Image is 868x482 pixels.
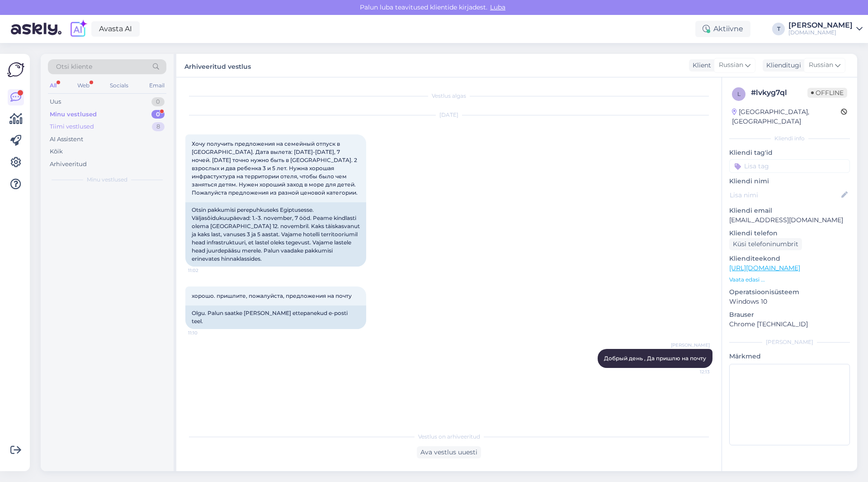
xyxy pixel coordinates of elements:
div: Otsin pakkumisi perepuhkuseks Egiptusesse. Väljasõidukuupäevad: 1.-3. november, 7 ööd. Peame kind... [185,202,366,267]
div: Vestlus algas [185,92,712,100]
div: [GEOGRAPHIC_DATA], [GEOGRAPHIC_DATA] [732,107,841,126]
div: [PERSON_NAME] [729,338,850,346]
img: Askly Logo [7,61,24,78]
span: Russian [809,60,833,70]
a: [URL][DOMAIN_NAME] [729,264,800,272]
span: Offline [807,88,847,98]
div: Klient [689,61,711,70]
span: 11:02 [188,267,222,274]
span: Otsi kliente [56,62,92,72]
a: Avasta AI [91,21,140,37]
div: Ava vestlus uuesti [417,446,481,458]
p: Windows 10 [729,297,850,306]
div: All [48,80,58,91]
div: 0 [151,110,165,119]
div: Olgu. Palun saatke [PERSON_NAME] ettepanekud e-posti teel. [185,305,366,329]
div: # lvkyg7ql [751,87,807,98]
div: Web [75,80,91,91]
div: Kliendi info [729,134,850,143]
img: explore-ai [69,19,88,38]
div: 0 [151,97,165,106]
span: хорошо. пришлите, пожалуйста, предложения на почту [192,292,352,299]
span: Добрый день , Да пришлю на почту [604,355,706,362]
span: 11:10 [188,329,222,336]
div: AI Assistent [50,135,83,144]
p: Märkmed [729,352,850,361]
div: [PERSON_NAME] [788,22,853,29]
div: Arhiveeritud [50,160,87,169]
p: [EMAIL_ADDRESS][DOMAIN_NAME] [729,215,850,225]
p: Kliendi email [729,206,850,215]
div: Socials [108,80,130,91]
div: Uus [50,97,61,106]
div: [DATE] [185,111,712,119]
span: Minu vestlused [87,176,127,184]
input: Lisa nimi [730,190,840,200]
div: Klienditugi [763,61,801,70]
span: l [737,91,741,97]
div: T [772,23,785,35]
span: Vestlus on arhiveeritud [418,433,480,441]
p: Operatsioonisüsteem [729,287,850,297]
input: Lisa tag [729,159,850,173]
div: [DOMAIN_NAME] [788,29,853,36]
div: Kõik [50,147,63,156]
div: Minu vestlused [50,110,97,119]
span: Luba [487,3,508,11]
p: Brauser [729,310,850,320]
div: Küsi telefoninumbrit [729,238,802,250]
div: 8 [152,122,165,131]
div: Email [147,80,166,91]
div: Tiimi vestlused [50,122,94,131]
p: Kliendi nimi [729,177,850,186]
p: Chrome [TECHNICAL_ID] [729,320,850,329]
span: Russian [719,60,743,70]
div: Aktiivne [695,21,750,37]
p: Klienditeekond [729,254,850,263]
p: Kliendi tag'id [729,148,850,157]
span: Хочу получить предложения на семейный отпуск в [GEOGRAPHIC_DATA]. Дата вылета: [DATE]-[DATE], 7 н... [192,140,359,196]
span: 12:13 [676,368,710,375]
p: Vaata edasi ... [729,276,850,284]
a: [PERSON_NAME][DOMAIN_NAME] [788,22,863,36]
p: Kliendi telefon [729,229,850,238]
label: Arhiveeritud vestlus [184,59,251,72]
span: [PERSON_NAME] [671,342,710,348]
